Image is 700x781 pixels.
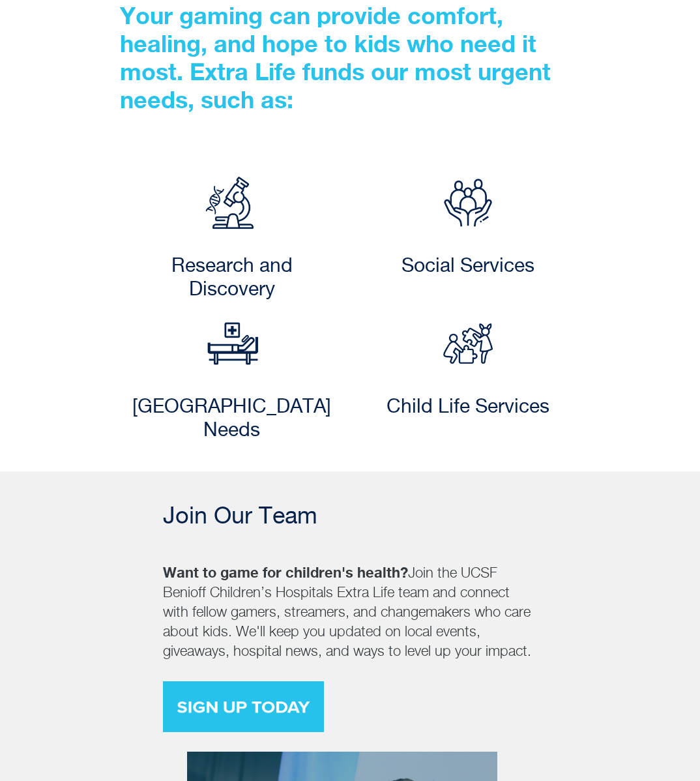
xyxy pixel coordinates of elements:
h2: [GEOGRAPHIC_DATA] Needs [126,396,338,443]
p: Join the UCSF Benioff Children’s Hospitals Extra Life team and connect with fellow gamers, stream... [163,563,538,681]
strong: Want to game for children's health? [163,564,408,581]
img: Child Life [435,311,501,376]
h2: Research and Discovery [126,255,338,302]
img: urgent hospital needs [199,311,265,376]
h2: Child Life Services [362,396,574,419]
img: Advancing Research [199,170,265,235]
h2: Social Services [362,255,574,278]
h2: Join Our Team [163,504,538,530]
img: Sign up for Extra Life [163,681,324,732]
strong: Your gaming can provide comfort, healing, and hope to kids who need it most. Extra Life funds our... [120,1,551,113]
